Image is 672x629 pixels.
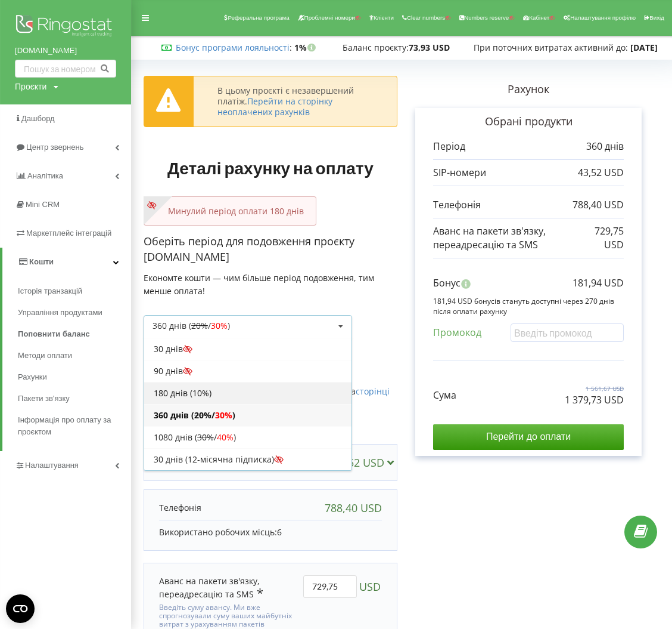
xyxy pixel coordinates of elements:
[156,205,304,217] p: Минулий період оплати 180 днів
[433,166,486,180] p: SIP-номери
[144,272,374,297] span: Економте кошти — чим більше період подовження, тим менше оплата!
[433,114,624,129] p: Обрані продукти
[144,338,351,360] div: 30 днів
[433,388,456,402] p: Сума
[228,14,289,21] span: Реферальна програма
[630,42,658,53] strong: [DATE]
[433,224,588,252] p: Аванс на пакети зв'язку, переадресацію та SMS
[433,198,481,212] p: Телефонія
[277,526,282,538] span: 6
[529,14,549,21] span: Кабінет
[397,82,659,97] p: Рахунок
[18,280,131,302] a: Історія транзакцій
[649,14,664,21] span: Вихід
[18,366,131,388] a: Рахунки
[159,526,382,538] p: Використано робочих місць:
[565,384,624,393] p: 1 561,67 USD
[433,326,481,340] p: Промокод
[18,388,131,409] a: Пакети зв'язку
[18,323,131,345] a: Поповнити баланс
[18,409,131,443] a: Інформація про оплату за проєктом
[215,409,232,421] span: 30%
[176,42,292,53] span: :
[26,143,83,152] span: Центр звернень
[18,393,70,405] span: Пакети зв'язку
[21,114,55,123] span: Дашборд
[176,42,290,53] a: Бонус програми лояльності
[294,42,319,53] strong: 1%
[159,575,292,600] div: Аванс на пакети зв'язку, переадресацію та SMS
[18,302,131,323] a: Управління продуктами
[433,276,461,290] p: Бонус
[144,382,351,404] div: 180 днів (10%)
[18,285,82,297] span: Історія транзакцій
[26,229,111,238] span: Маркетплейс інтеграцій
[2,248,131,276] a: Кошти
[159,502,201,514] p: Телефонія
[25,461,79,470] span: Налаштування
[217,431,234,443] span: 40%
[211,320,228,331] span: 30%
[586,140,624,153] p: 360 днів
[343,42,409,53] span: Баланс проєкту:
[407,14,445,21] span: Clear numbers
[15,81,46,92] div: Проєкти
[18,414,125,438] span: Інформація про оплату за проєктом
[578,166,624,180] p: 43,52 USD
[144,448,351,470] div: 30 днів (12-місячна підписка)
[191,320,208,331] s: 20%
[144,234,397,264] p: Оберіть період для подовження проєкту [DOMAIN_NAME]
[433,296,624,316] p: 181,94 USD бонусів стануть доступні через 270 днів після оплати рахунку
[474,42,628,53] span: При поточних витратах активний до:
[359,575,381,598] span: USD
[144,404,351,426] div: 360 днів ( / )
[18,328,90,340] span: Поповнити баланс
[511,323,624,342] input: Введіть промокод
[325,502,382,514] div: 788,40 USD
[29,257,54,266] span: Кошти
[6,594,35,623] button: Open CMP widget
[194,409,211,421] s: 20%
[588,224,624,252] p: 729,75 USD
[18,371,47,383] span: Рахунки
[409,42,450,53] strong: 73,93 USD
[217,95,332,118] a: Перейти на сторінку неоплачених рахунків
[333,457,399,468] div: 43,52 USD
[565,393,624,407] p: 1 379,73 USD
[26,200,60,209] span: Mini CRM
[18,307,102,319] span: Управління продуктами
[153,322,230,330] div: 360 днів ( / )
[433,424,624,449] input: Перейти до оплати
[15,45,116,57] a: [DOMAIN_NAME]
[144,360,351,382] div: 90 днів
[217,85,373,118] div: В цьому проєкті є незавершений платіж.
[18,350,72,362] span: Методи оплати
[304,14,355,21] span: Проблемні номери
[144,139,397,196] h1: Деталі рахунку на оплату
[18,345,131,366] a: Методи оплати
[27,171,63,180] span: Аналiтика
[15,12,116,42] img: Ringostat logo
[570,14,636,21] span: Налаштування профілю
[573,198,624,212] p: 788,40 USD
[374,14,394,21] span: Клієнти
[144,426,351,448] div: 1080 днів ( / )
[15,60,116,78] input: Пошук за номером
[197,431,214,443] s: 30%
[464,14,509,21] span: Numbers reserve
[573,276,624,290] p: 181,94 USD
[433,140,465,153] p: Період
